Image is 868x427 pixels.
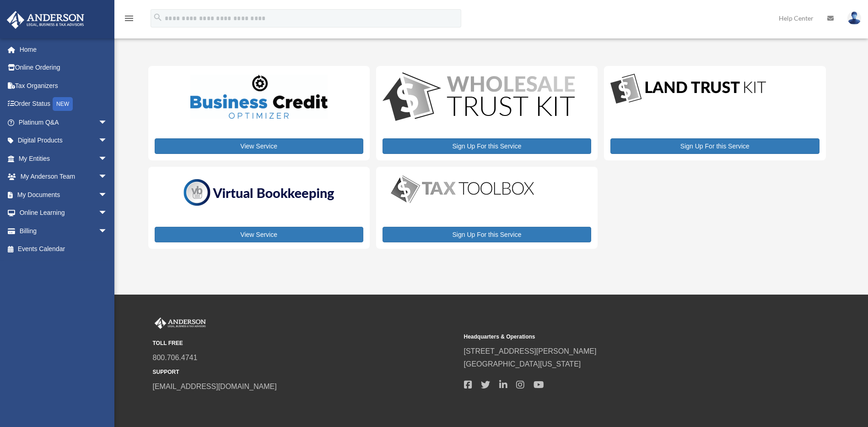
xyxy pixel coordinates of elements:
[6,240,121,258] a: Events Calendar
[464,347,597,355] a: [STREET_ADDRESS][PERSON_NAME]
[847,11,861,25] img: User Pic
[610,138,819,154] a: Sign Up For this Service
[153,318,208,329] img: Anderson Advisors Platinum Portal
[153,383,277,390] a: [EMAIL_ADDRESS][DOMAIN_NAME]
[6,77,121,95] a: Tax Organizers
[153,12,163,22] i: search
[464,360,581,368] a: [GEOGRAPHIC_DATA][US_STATE]
[153,367,458,377] small: SUPPORT
[383,138,591,154] a: Sign Up For this Service
[153,339,458,348] small: TOLL FREE
[53,97,73,111] div: NEW
[6,40,121,59] a: Home
[155,227,363,242] a: View Service
[124,16,135,24] a: menu
[464,332,769,342] small: Headquarters & Operations
[610,72,766,106] img: LandTrust_lgo-1.jpg
[124,13,135,24] i: menu
[98,131,117,150] span: arrow_drop_down
[6,113,121,131] a: Platinum Q&Aarrow_drop_down
[6,95,121,114] a: Order StatusNEW
[6,222,121,240] a: Billingarrow_drop_down
[98,113,117,132] span: arrow_drop_down
[153,354,198,361] a: 800.706.4741
[6,186,121,204] a: My Documentsarrow_drop_down
[6,131,117,150] a: Digital Productsarrow_drop_down
[6,168,121,186] a: My Anderson Teamarrow_drop_down
[98,186,117,204] span: arrow_drop_down
[98,149,117,168] span: arrow_drop_down
[383,227,591,242] a: Sign Up For this Service
[6,59,121,77] a: Online Ordering
[98,222,117,241] span: arrow_drop_down
[98,204,117,223] span: arrow_drop_down
[6,149,121,168] a: My Entitiesarrow_drop_down
[155,138,363,154] a: View Service
[98,168,117,186] span: arrow_drop_down
[4,11,87,29] img: Anderson Advisors Platinum Portal
[383,72,575,123] img: WS-Trust-Kit-lgo-1.jpg
[6,204,121,222] a: Online Learningarrow_drop_down
[383,173,543,205] img: taxtoolbox_new-1.webp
